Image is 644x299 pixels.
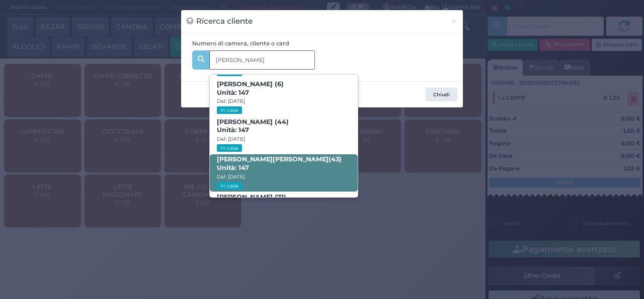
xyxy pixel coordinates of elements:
input: Es. 'Mario Rossi', '220' o '108123234234' [209,50,315,70]
small: In casa [217,144,242,152]
small: Dal: [DATE] [217,173,245,180]
button: Chiudi [426,88,457,102]
span: Unità: 147 [217,126,249,135]
small: In casa [217,182,242,190]
small: Dal: [DATE] [217,98,245,104]
b: [PERSON_NAME] (43) [217,155,342,171]
span: Unità: 147 [217,164,249,172]
small: In casa [217,69,242,76]
strong: [PERSON_NAME] [273,155,329,163]
b: [PERSON_NAME] (44) [217,118,289,134]
b: [PERSON_NAME] (6) [217,80,284,96]
button: Chiudi [445,10,463,33]
small: In casa [217,106,242,114]
span: Unità: 147 [217,89,249,97]
small: Dal: [DATE] [217,136,245,142]
label: Numero di camera, cliente o card [192,39,289,48]
h3: Ricerca cliente [187,16,253,27]
span: × [451,16,457,27]
b: [PERSON_NAME] (71) [217,193,286,209]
